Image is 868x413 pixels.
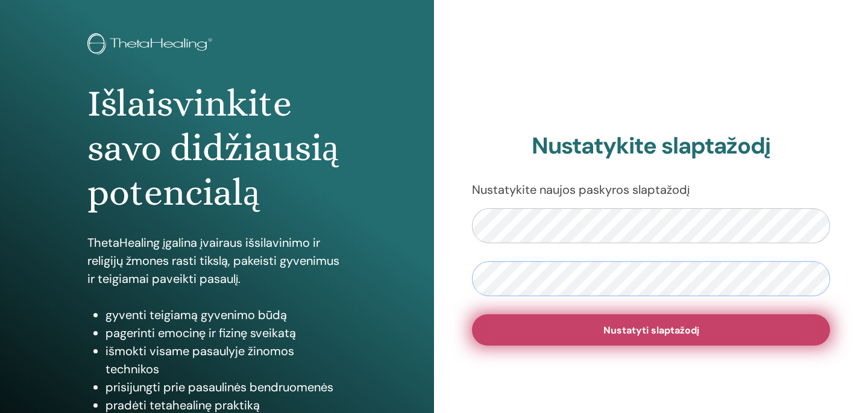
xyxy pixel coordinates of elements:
span: Nustatyti slaptažodį [603,324,699,337]
li: gyventi teigiamą gyvenimo būdą [105,306,347,324]
button: Nustatyti slaptažodį [472,314,830,346]
li: prisijungti prie pasaulinės bendruomenės [105,378,347,396]
li: pagerinti emocinę ir fizinę sveikatą [105,324,347,342]
h2: Nustatykite slaptažodį [472,132,830,160]
li: išmokti visame pasaulyje žinomos technikos [105,342,347,378]
p: Nustatykite naujos paskyros slaptažodį [472,181,830,199]
h1: Išlaisvinkite savo didžiausią potencialą [87,81,347,216]
p: ThetaHealing įgalina įvairaus išsilavinimo ir religijų žmones rasti tikslą, pakeisti gyvenimus ir... [87,234,347,288]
